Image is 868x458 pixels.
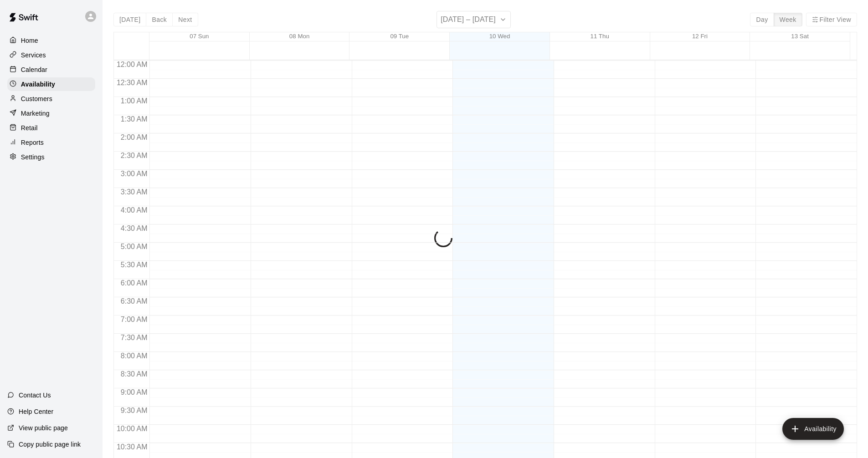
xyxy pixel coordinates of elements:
p: Calendar [21,65,47,74]
a: Customers [7,92,95,106]
a: Home [7,34,95,47]
span: 10:00 AM [114,425,150,433]
a: Settings [7,150,95,164]
span: 9:30 AM [118,407,150,414]
span: 9:00 AM [118,388,150,396]
a: Calendar [7,63,95,76]
p: Services [21,51,46,60]
span: 1:30 AM [118,115,150,123]
button: 10 Wed [489,33,510,40]
span: 4:00 AM [118,206,150,214]
span: 5:00 AM [118,243,150,250]
button: add [782,418,844,440]
button: 09 Tue [390,33,409,40]
a: Reports [7,136,95,149]
p: Customers [21,94,52,103]
p: View public page [19,423,68,433]
p: Availability [21,80,55,89]
span: 4:30 AM [118,224,150,232]
p: Copy public page link [19,440,81,449]
span: 7:00 AM [118,316,150,323]
span: 3:00 AM [118,170,150,178]
p: Help Center [19,407,53,416]
a: Marketing [7,107,95,120]
button: 13 Sat [791,33,809,40]
span: 2:00 AM [118,133,150,141]
p: Home [21,36,38,45]
p: Settings [21,153,45,162]
span: 8:30 AM [118,370,150,378]
span: 10:30 AM [114,443,150,451]
button: 12 Fri [692,33,708,40]
button: 11 Thu [591,33,609,40]
p: Marketing [21,109,50,118]
span: 12:00 AM [114,61,150,68]
button: 08 Mon [289,33,309,40]
span: 5:30 AM [118,261,150,269]
p: Reports [21,138,44,147]
a: Services [7,48,95,62]
span: 3:30 AM [118,188,150,196]
button: 07 Sun [190,33,209,40]
span: 2:30 AM [118,152,150,159]
span: 6:00 AM [118,279,150,287]
span: 6:30 AM [118,297,150,305]
p: Contact Us [19,391,51,400]
p: Retail [21,123,38,132]
span: 12:30 AM [114,79,150,87]
span: 1:00 AM [118,97,150,105]
a: Retail [7,121,95,135]
span: 7:30 AM [118,334,150,341]
span: 8:00 AM [118,352,150,360]
a: Availability [7,77,95,91]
